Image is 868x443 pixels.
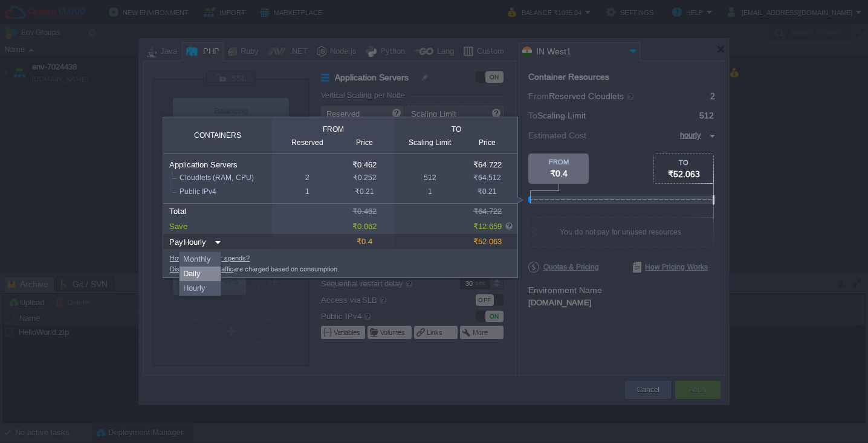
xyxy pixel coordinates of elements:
div: 1 [400,187,460,196]
div: Daily [180,267,221,281]
div: Total [169,204,272,219]
div: and are charged based on consumption. [170,263,517,274]
span: ₹0.4 [550,169,568,178]
div: to [395,125,517,134]
div: TO [654,159,713,166]
div: 1 [277,187,337,196]
div: Price [460,138,514,147]
div: Cloudlets (RAM, CPU) [169,173,272,182]
div: ₹64.512 [460,173,514,182]
div: ₹0.062 [337,219,392,234]
a: How to track your spends? [170,254,250,262]
div: ₹0.462 [337,160,392,169]
div: ₹0.462 [337,204,392,219]
div: 512 [400,173,460,182]
div: Containers [166,131,269,140]
a: Disk Space [170,265,204,273]
div: ₹64.722 [460,204,514,219]
div: 2 [277,173,337,182]
div: ₹52.063 [460,234,514,249]
div: ₹0.4 [337,234,392,249]
div: Price [337,138,392,147]
div: FROM [528,158,589,166]
div: Monthly [180,252,221,267]
div: ₹64.722 [460,160,514,169]
div: Hourly [180,281,221,296]
span: ₹52.063 [668,169,700,179]
div: ₹0.21 [337,187,392,196]
div: Application Servers [169,160,272,169]
div: from [272,125,395,134]
div: Save [169,219,272,234]
div: Scaling Limit [400,138,460,147]
div: Public IPv4 [169,187,272,196]
div: Pay [169,234,183,250]
a: Traffic [215,265,233,273]
div: ₹0.21 [460,187,514,196]
div: Reserved [277,138,337,147]
div: ₹12.659 [460,219,504,234]
div: ₹0.252 [337,173,392,182]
